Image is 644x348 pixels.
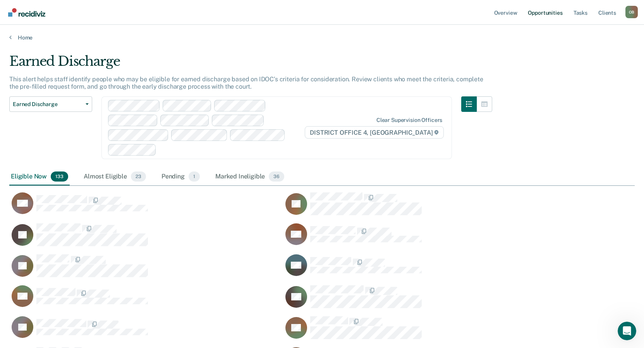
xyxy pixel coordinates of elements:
[8,8,45,17] img: Recidiviz
[9,285,283,316] div: CaseloadOpportunityCell-133421
[618,322,636,340] iframe: Intercom live chat
[9,96,92,112] button: Earned Discharge
[9,223,283,254] div: CaseloadOpportunityCell-127895
[9,168,70,185] div: Eligible Now133
[269,171,284,182] span: 36
[283,285,557,316] div: CaseloadOpportunityCell-88332
[82,168,148,185] div: Almost Eligible23
[283,223,557,254] div: CaseloadOpportunityCell-127384
[305,126,444,139] span: DISTRICT OFFICE 4, [GEOGRAPHIC_DATA]
[9,34,635,41] a: Home
[9,75,483,90] p: This alert helps staff identify people who may be eligible for earned discharge based on IDOC’s c...
[51,171,68,182] span: 133
[9,53,492,75] div: Earned Discharge
[625,6,638,18] div: O B
[9,254,283,285] div: CaseloadOpportunityCell-133093
[625,6,638,18] button: Profile dropdown button
[189,171,200,182] span: 1
[283,192,557,223] div: CaseloadOpportunityCell-118429
[283,316,557,347] div: CaseloadOpportunityCell-119789
[283,254,557,285] div: CaseloadOpportunityCell-52906
[214,168,286,185] div: Marked Ineligible36
[9,316,283,347] div: CaseloadOpportunityCell-38481
[160,168,201,185] div: Pending1
[9,192,283,223] div: CaseloadOpportunityCell-118020
[376,117,442,123] div: Clear supervision officers
[13,101,82,108] span: Earned Discharge
[131,171,146,182] span: 23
